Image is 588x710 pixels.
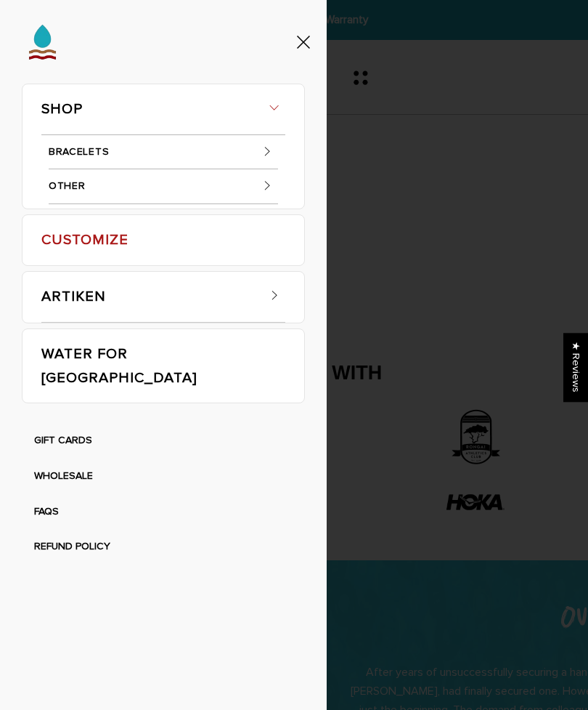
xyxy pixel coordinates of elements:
[34,505,59,517] a: FAQS
[41,215,285,265] a: CUSTOMIZE
[563,333,588,402] div: Click to open Judge.me floating reviews tab
[34,469,93,482] a: WHOLESALE
[49,169,278,204] a: OTHER
[49,135,278,170] a: BRACELETS
[41,329,285,403] a: WATER FOR [GEOGRAPHIC_DATA]
[41,272,256,322] a: ARTIKEN
[34,540,110,552] a: REFUND POLICY
[41,84,285,135] a: SHOP
[34,434,92,446] a: GIFT CARDS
